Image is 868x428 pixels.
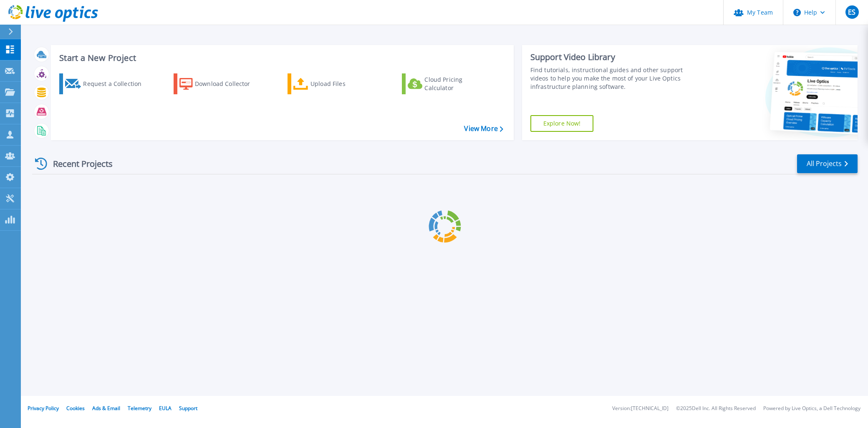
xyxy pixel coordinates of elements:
div: Download Collector [195,76,262,92]
a: EULA [159,405,172,412]
a: Download Collector [174,73,267,94]
li: © 2025 Dell Inc. All Rights Reserved [676,406,756,411]
a: Ads & Email [92,405,120,412]
a: Upload Files [288,73,381,94]
a: Telemetry [128,405,151,412]
span: ES [848,9,855,15]
a: Cloud Pricing Calculator [402,73,495,94]
a: Support [179,405,197,412]
h3: Start a New Project [59,53,503,63]
a: Privacy Policy [28,405,59,412]
div: Request a Collection [83,76,150,92]
a: Request a Collection [59,73,152,94]
li: Version: [TECHNICAL_ID] [612,406,669,411]
div: Support Video Library [530,52,702,63]
a: Explore Now! [530,115,594,132]
li: Powered by Live Optics, a Dell Technology [763,406,860,411]
a: View More [464,125,503,133]
div: Upload Files [310,76,377,92]
div: Cloud Pricing Calculator [424,76,491,92]
a: Cookies [66,405,85,412]
a: All Projects [797,154,858,173]
div: Find tutorials, instructional guides and other support videos to help you make the most of your L... [530,66,702,91]
div: Recent Projects [32,154,124,174]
